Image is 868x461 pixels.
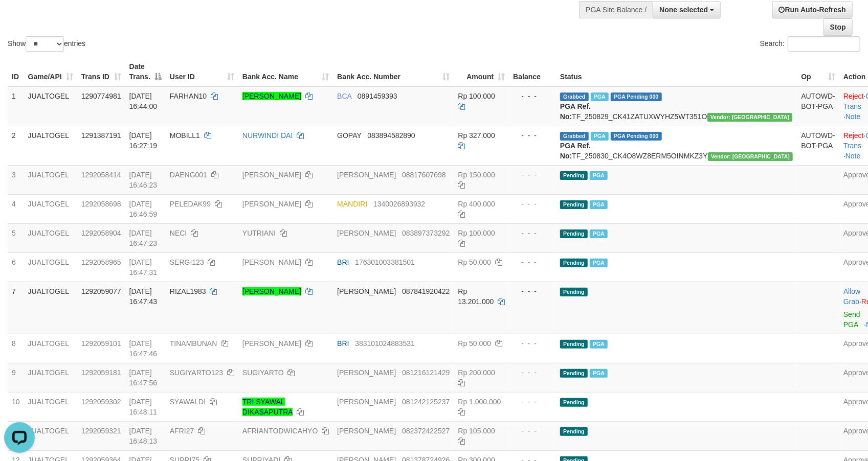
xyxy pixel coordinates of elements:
[129,398,158,416] span: [DATE] 16:48:11
[513,338,552,349] div: - - -
[81,131,121,140] span: 1291387191
[707,113,793,122] span: Vendor URL: https://checkout4.1velocity.biz
[129,92,158,110] span: [DATE] 16:44:00
[4,4,35,35] button: Open LiveChat chat widget
[509,57,556,86] th: Balance
[513,426,552,436] div: - - -
[611,93,662,101] span: PGA Pending
[337,427,396,435] span: [PERSON_NAME]
[843,131,864,140] a: Reject
[560,398,588,407] span: Pending
[242,92,301,100] a: [PERSON_NAME]
[358,92,397,100] span: Copy 0891459393 to clipboard
[8,282,24,334] td: 7
[797,126,839,165] td: AUTOWD-BOT-PGA
[81,287,121,295] span: 1292059077
[513,199,552,209] div: - - -
[513,130,552,141] div: - - -
[24,421,77,450] td: JUALTOGEL
[8,126,24,165] td: 2
[129,287,158,306] span: [DATE] 16:47:43
[458,131,495,140] span: Rp 327.000
[402,229,450,237] span: Copy 083897373292 to clipboard
[8,392,24,421] td: 10
[560,369,588,378] span: Pending
[513,367,552,378] div: - - -
[129,258,158,276] span: [DATE] 16:47:31
[590,229,608,238] span: Marked by biranggota2
[8,334,24,363] td: 8
[242,427,318,435] a: AFRIANTODWICAHYO
[845,152,861,160] a: Note
[81,339,121,348] span: 1292059101
[170,200,211,208] span: PELEDAK99
[81,368,121,377] span: 1292059181
[591,132,609,141] span: Marked by biranggota1
[77,57,125,86] th: Trans ID: activate to sort column ascending
[513,286,552,296] div: - - -
[458,92,495,100] span: Rp 100.000
[8,57,24,86] th: ID
[560,132,589,141] span: Grabbed
[560,259,588,267] span: Pending
[81,258,121,266] span: 1292058965
[24,165,77,194] td: JUALTOGEL
[556,126,797,165] td: TF_250830_CK4O8WZ8ERM5OINMKZ3Y
[337,171,396,179] span: [PERSON_NAME]
[8,223,24,252] td: 5
[81,229,121,237] span: 1292058904
[242,131,293,140] a: NURWINDI DAI
[560,171,588,180] span: Pending
[560,142,591,160] b: PGA Ref. No:
[708,152,793,161] span: Vendor URL: https://checkout4.1velocity.biz
[402,287,450,295] span: Copy 087841920422 to clipboard
[458,200,495,208] span: Rp 400.000
[337,258,349,266] span: BRI
[653,1,721,18] button: None selected
[458,258,491,266] span: Rp 50.000
[824,18,853,36] a: Stop
[24,363,77,392] td: JUALTOGEL
[843,92,864,100] a: Reject
[242,171,301,179] a: [PERSON_NAME]
[355,258,415,266] span: Copy 176301003381501 to clipboard
[129,131,158,150] span: [DATE] 16:27:19
[560,340,588,349] span: Pending
[458,368,495,377] span: Rp 200.000
[24,392,77,421] td: JUALTOGEL
[797,86,839,126] td: AUTOWD-BOT-PGA
[843,310,860,329] a: Send PGA
[560,288,588,296] span: Pending
[560,229,588,238] span: Pending
[337,92,351,100] span: BCA
[513,91,552,101] div: - - -
[125,57,166,86] th: Date Trans.: activate to sort column descending
[402,398,450,406] span: Copy 081242125237 to clipboard
[560,93,589,101] span: Grabbed
[337,200,367,208] span: MANDIRI
[513,228,552,238] div: - - -
[458,339,491,348] span: Rp 50.000
[760,36,860,52] label: Search:
[170,229,187,237] span: NECI
[170,258,204,266] span: SERGI123
[845,112,861,121] a: Note
[26,36,64,52] select: Showentries
[81,200,121,208] span: 1292058698
[556,86,797,126] td: TF_250829_CK41ZATUXWYHZ5WT351O
[843,287,860,306] a: Allow Grab
[560,102,591,121] b: PGA Ref. No:
[337,287,396,295] span: [PERSON_NAME]
[590,259,608,267] span: Marked by biranggota2
[242,258,301,266] a: [PERSON_NAME]
[81,398,121,406] span: 1292059302
[454,57,509,86] th: Amount: activate to sort column ascending
[402,171,446,179] span: Copy 08817607698 to clipboard
[129,200,158,218] span: [DATE] 16:46:59
[458,171,495,179] span: Rp 150.000
[8,86,24,126] td: 1
[24,57,77,86] th: Game/API: activate to sort column ascending
[238,57,333,86] th: Bank Acc. Name: activate to sort column ascending
[170,339,217,348] span: TINAMBUNAN
[242,339,301,348] a: [PERSON_NAME]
